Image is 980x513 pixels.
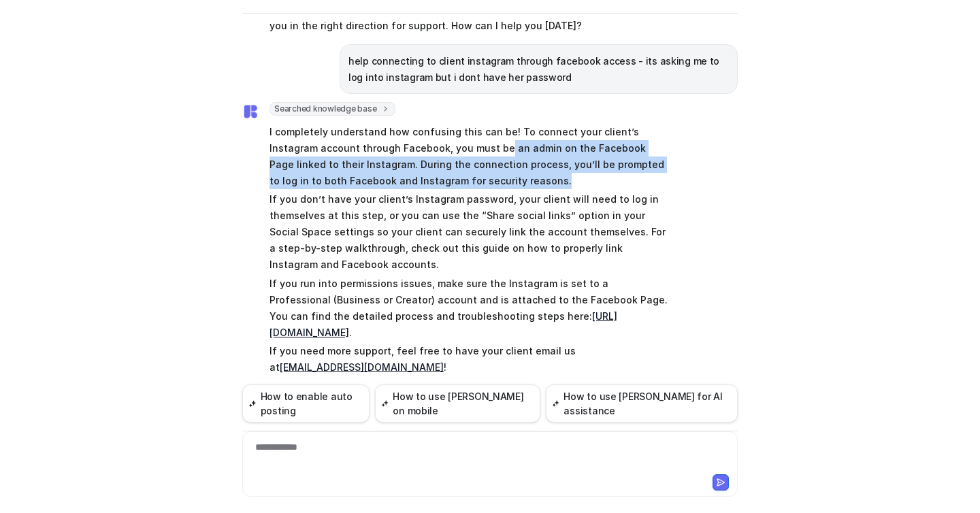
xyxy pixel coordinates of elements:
span: Searched knowledge base [269,102,395,116]
p: help connecting to client instagram through facebook access - its asking me to log into instagram... [348,53,729,86]
p: I completely understand how confusing this can be! To connect your client’s Instagram account thr... [269,124,668,189]
a: [EMAIL_ADDRESS][DOMAIN_NAME] [280,361,444,373]
p: If you need more support, feel free to have your client email us at ! [269,343,668,376]
button: How to use [PERSON_NAME] on mobile [375,384,540,423]
a: [URL][DOMAIN_NAME] [269,310,617,338]
button: How to enable auto posting [242,384,370,423]
p: If you run into permissions issues, make sure the Instagram is set to a Professional (Business or... [269,276,668,341]
p: 👋 Hi, I'm the [PERSON_NAME] chatbot! I can answer common questions or point you in the right dire... [269,1,668,34]
button: How to use [PERSON_NAME] for AI assistance [546,384,738,423]
img: Widget [242,103,259,120]
p: If you don’t have your client’s Instagram password, your client will need to log in themselves at... [269,191,668,273]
